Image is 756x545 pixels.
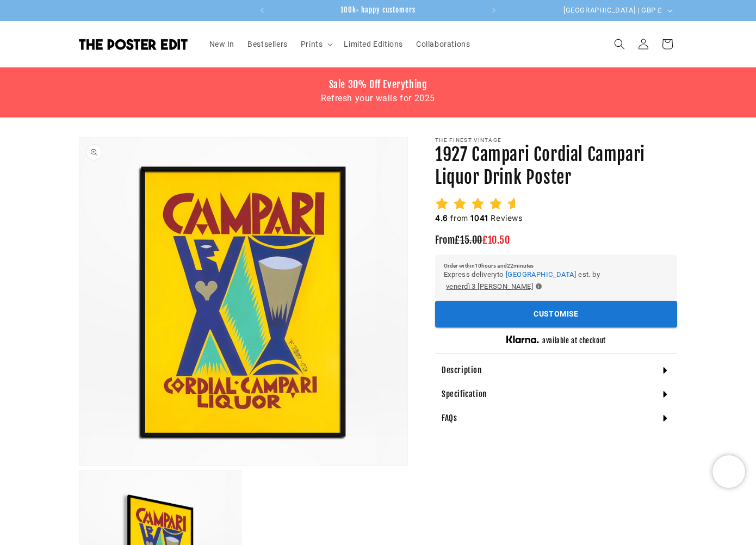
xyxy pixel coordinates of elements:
[444,263,668,269] h6: Order within 10 hours and 22 minutes
[337,33,410,55] a: Limited Editions
[344,39,403,49] span: Limited Editions
[442,389,487,400] h4: Specification
[435,144,677,189] h1: 1927 Campari Cordial Campari Liquor Drink Poster
[75,34,192,54] a: The Poster Edit
[435,213,523,224] h2: from Reviews
[203,33,241,55] a: New In
[410,33,476,55] a: Collaborations
[578,269,600,281] span: est. by
[608,32,631,56] summary: Search
[446,281,533,293] span: venerdì 3 [PERSON_NAME]
[435,234,677,246] h3: From
[209,39,235,49] span: New In
[435,301,677,327] div: outlined primary button group
[247,39,288,49] span: Bestsellers
[455,234,482,246] span: £15.00
[435,137,677,144] p: The Finest Vintage
[241,33,294,55] a: Bestsellers
[482,234,510,246] span: £10.50
[79,39,188,50] img: The Poster Edit
[444,269,504,281] span: Express delivery to
[470,213,488,222] span: 1041
[435,301,677,327] button: Customise
[506,270,576,278] span: [GEOGRAPHIC_DATA]
[712,455,745,488] iframe: Chatra live chat
[301,39,323,49] span: Prints
[542,336,606,345] h5: available at checkout
[506,269,576,281] button: [GEOGRAPHIC_DATA]
[294,33,338,55] summary: Prints
[563,5,662,16] span: [GEOGRAPHIC_DATA] | GBP £
[416,39,470,49] span: Collaborations
[442,365,482,376] h4: Description
[442,413,457,424] h4: FAQs
[435,213,448,222] span: 4.6
[340,5,416,14] span: 100k+ happy customers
